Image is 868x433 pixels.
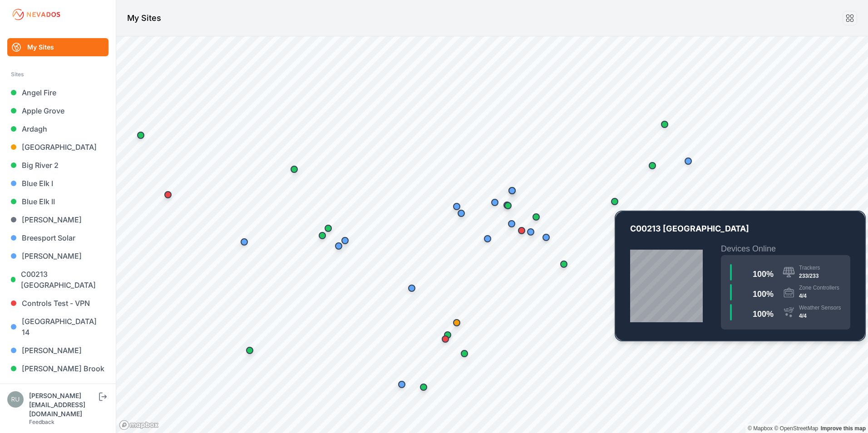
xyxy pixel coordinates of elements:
[753,310,774,319] span: 100 %
[29,391,97,418] div: [PERSON_NAME][EMAIL_ADDRESS][DOMAIN_NAME]
[285,160,303,178] div: Map marker
[241,341,259,359] div: Map marker
[7,138,108,156] a: [GEOGRAPHIC_DATA]
[7,174,108,192] a: Blue Elk I
[127,12,161,25] h1: My Sites
[630,222,850,242] p: C00213 [GEOGRAPHIC_DATA]
[235,233,253,251] div: Map marker
[799,284,839,291] div: Zone Controllers
[679,152,697,170] div: Map marker
[11,7,62,22] img: Nevados
[522,223,540,241] div: Map marker
[513,221,531,240] div: Map marker
[448,197,466,216] div: Map marker
[7,391,24,408] img: russell@nevados.solar
[748,425,773,432] a: Mapbox
[643,157,661,175] div: Map marker
[527,208,545,226] div: Map marker
[393,375,411,394] div: Map marker
[7,84,108,102] a: Angel Fire
[753,270,774,279] span: 100 %
[503,182,521,200] div: Map marker
[7,312,108,341] a: [GEOGRAPHIC_DATA] 14
[616,212,865,340] a: ME-03
[7,102,108,120] a: Apple Grove
[606,192,624,211] div: Map marker
[436,330,454,348] div: Map marker
[656,115,674,133] div: Map marker
[799,311,841,320] div: 4/4
[774,425,818,432] a: OpenStreetMap
[537,228,555,246] div: Map marker
[799,291,839,300] div: 4/4
[403,279,421,297] div: Map marker
[7,38,108,56] a: My Sites
[7,211,108,229] a: [PERSON_NAME]
[29,418,54,425] a: Feedback
[721,242,850,255] h2: Devices Online
[119,420,159,430] a: Mapbox logo
[503,215,521,233] div: Map marker
[7,192,108,211] a: Blue Elk II
[799,304,841,311] div: Weather Sensors
[753,290,774,299] span: 100 %
[116,36,868,433] canvas: Map
[159,186,177,204] div: Map marker
[132,126,150,144] div: Map marker
[799,271,820,280] div: 233/233
[11,69,105,80] div: Sites
[330,237,348,255] div: Map marker
[439,326,457,344] div: Map marker
[319,219,337,237] div: Map marker
[313,226,331,245] div: Map marker
[478,230,497,248] div: Map marker
[455,344,473,363] div: Map marker
[486,193,504,212] div: Map marker
[448,314,466,332] div: Map marker
[7,156,108,174] a: Big River 2
[7,359,108,378] a: [PERSON_NAME] Brook
[799,264,820,271] div: Trackers
[414,378,433,396] div: Map marker
[7,247,108,265] a: [PERSON_NAME]
[7,341,108,359] a: [PERSON_NAME]
[7,378,108,396] a: Eastport ME
[555,255,573,273] div: Map marker
[7,265,108,294] a: C00213 [GEOGRAPHIC_DATA]
[821,425,866,432] a: Map feedback
[7,120,108,138] a: Ardagh
[499,197,517,215] div: Map marker
[7,294,108,312] a: Controls Test - VPN
[7,229,108,247] a: Breesport Solar
[336,231,354,250] div: Map marker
